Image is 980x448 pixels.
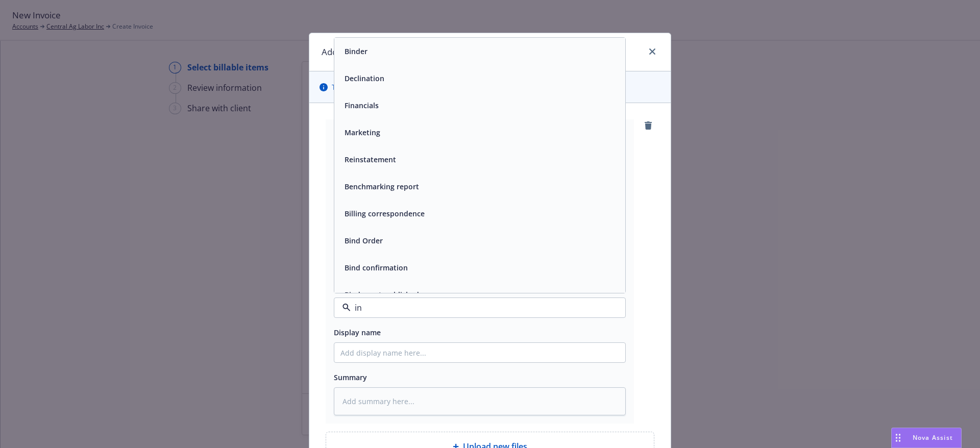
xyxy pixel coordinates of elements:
button: Bind confirmation [345,262,408,273]
div: Drag to move [892,428,904,447]
button: Binder not-published [345,289,419,300]
span: The uploaded files will be associated with [332,82,542,92]
a: close [646,45,658,58]
span: Display name [334,328,381,337]
button: Financials [345,100,379,111]
h1: Add files [322,45,356,59]
button: Binder [345,46,367,57]
input: Filter by keyword [351,302,605,314]
a: remove [642,119,654,132]
button: Billing correspondence [345,208,425,219]
button: Declination [345,73,384,84]
span: Summary [334,372,367,382]
button: Marketing [345,127,380,138]
input: Add display name here... [334,343,625,362]
button: Nova Assist [891,428,962,448]
button: Bind Order [345,235,383,246]
button: Reinstatement [345,154,396,165]
button: Benchmarking report [345,181,419,192]
span: Nova Assist [913,433,953,442]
